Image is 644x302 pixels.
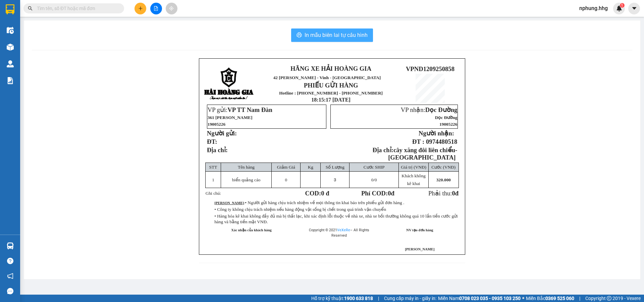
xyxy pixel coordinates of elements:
span: 1 [212,177,214,182]
span: plus [138,6,143,11]
span: Miền Bắc [526,295,574,302]
span: Dọc Đường [435,115,458,120]
strong: [PERSON_NAME] [214,201,244,205]
strong: HÃNG XE HẢI HOÀNG GIA [18,7,60,21]
span: Giá trị (VNĐ) [401,165,426,170]
img: solution-icon [7,77,14,84]
sup: 1 [620,3,625,8]
img: logo-vxr [6,4,14,14]
strong: Người gửi: [207,130,237,137]
span: VP TT Nam Đàn [227,106,272,113]
span: • Hàng hóa kê khai không đầy đủ mà bị thất lạc, khi xác định lỗi thuộc về nhà xe, nhà xe bồi thườ... [214,214,458,224]
span: Miền Nam [438,295,521,302]
button: file-add [150,3,162,14]
span: Cung cấp máy in - giấy in: [384,295,436,302]
span: 3 [334,177,336,182]
span: Tên hàng [238,165,255,170]
span: Ghi chú: [206,191,221,196]
span: đ [455,190,459,197]
span: ⚪️ [522,297,524,300]
img: logo [4,28,12,61]
strong: Địa chỉ: [373,146,393,154]
span: 18:15:17 [DATE] [311,97,351,103]
button: plus [135,3,146,14]
span: biển quảng cáo [232,177,261,182]
span: Kg [308,165,313,170]
strong: PHIẾU GỬI HÀNG [22,49,56,63]
a: VeXeRe [337,228,350,232]
span: Khách không kê khai [401,173,425,186]
button: caret-down [628,3,640,14]
span: | [579,295,580,302]
img: warehouse-icon [7,242,14,249]
span: Giảm Giá [277,165,295,170]
span: STT [209,165,217,170]
input: Tìm tên, số ĐT hoặc mã đơn [37,5,116,12]
span: : [214,201,404,205]
img: icon-new-feature [616,5,622,11]
img: warehouse-icon [7,44,14,51]
button: printerIn mẫu biên lai tự cấu hình [291,28,373,42]
span: 19005226 [439,122,457,127]
strong: ĐT : [412,138,424,145]
strong: ĐT: [207,138,217,145]
span: 0 [452,190,455,197]
span: VPND1209250858 [406,65,454,72]
strong: PHIẾU GỬI HÀNG [304,82,358,89]
span: question-circle [7,258,13,264]
span: 0 [388,190,391,197]
span: [PERSON_NAME] [405,247,434,251]
span: 320.000 [436,177,451,182]
span: Dọc Đường [425,106,458,113]
strong: NV tạo đơn hàng [406,228,433,232]
strong: cây xăng đôi liên chiểu-[GEOGRAPHIC_DATA] [388,146,457,161]
span: Địa chỉ: [207,146,228,154]
span: notification [7,273,13,279]
span: VP gửi: [208,106,272,113]
span: VP nhận: [401,106,458,113]
span: 42 [PERSON_NAME] - Vinh - [GEOGRAPHIC_DATA] [273,75,381,80]
span: caret-down [631,5,637,11]
button: aim [166,3,177,14]
strong: Người nhận: [419,130,454,137]
strong: COD: [305,190,329,197]
span: Copyright © 2021 – All Rights Reserved [309,228,369,238]
span: Phải thu: [428,190,459,197]
span: Cước SHIP [364,165,385,170]
span: In mẫu biên lai tự cấu hình [305,31,368,39]
span: search [28,6,33,11]
span: message [7,288,13,294]
strong: 1900 633 818 [344,296,373,301]
span: • Công ty không chịu trách nhiệm nếu hàng động vật sống bị chết trong quá trình vận chuyển [214,207,386,212]
img: logo [204,67,254,101]
span: 1 [621,3,623,8]
img: warehouse-icon [7,60,14,67]
span: 0 đ [321,190,329,197]
span: 42 [PERSON_NAME] - Vinh - [GEOGRAPHIC_DATA] [14,22,62,40]
span: 19005226 [208,122,225,127]
span: nphung.hhg [574,4,613,12]
strong: 0369 525 060 [545,296,574,301]
span: copyright [607,296,611,301]
span: Cước (VNĐ) [431,165,455,170]
span: | [378,295,379,302]
span: Số Lượng [326,165,344,170]
span: 0 [285,177,287,182]
span: 0974480518 [426,138,457,145]
strong: HÃNG XE HẢI HOÀNG GIA [290,65,371,72]
strong: 0708 023 035 - 0935 103 250 [459,296,521,301]
img: warehouse-icon [7,27,14,34]
span: • Người gửi hàng chịu trách nhiệm về mọi thông tin khai báo trên phiếu gửi đơn hàng . [245,200,404,205]
span: /0 [371,177,377,182]
span: aim [169,6,174,11]
strong: Phí COD: đ [361,190,394,197]
strong: Hotline : [PHONE_NUMBER] - [PHONE_NUMBER] [279,90,383,96]
span: file-add [154,6,158,11]
span: 361 [PERSON_NAME] [208,115,253,120]
span: Hỗ trợ kỹ thuật: [311,295,373,302]
span: 0 [371,177,374,182]
strong: Xác nhận của khách hàng [231,228,272,232]
span: printer [297,32,302,39]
